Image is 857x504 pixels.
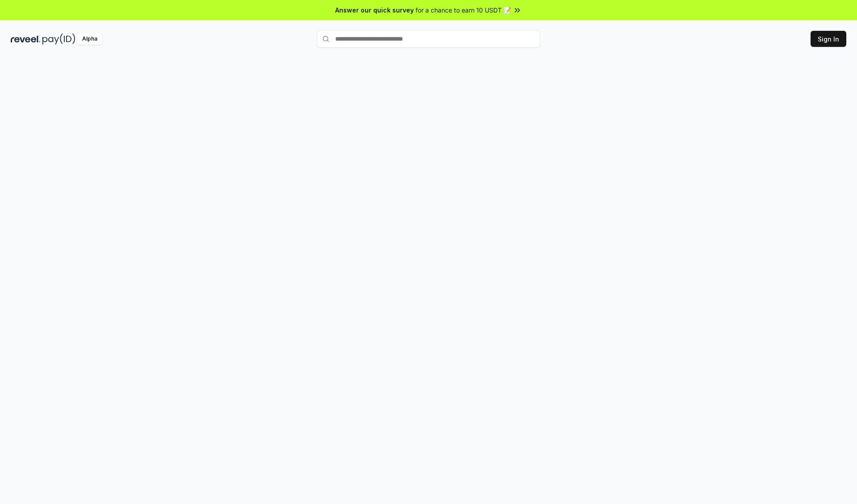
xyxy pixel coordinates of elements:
div: Alpha [77,33,102,45]
img: reveel_dark [11,33,41,45]
span: Answer our quick survey [335,5,414,15]
img: pay_id [42,33,75,45]
span: for a chance to earn 10 USDT 📝 [416,5,511,15]
button: Sign In [811,31,846,47]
